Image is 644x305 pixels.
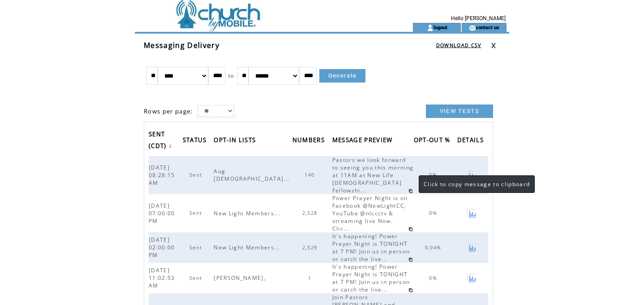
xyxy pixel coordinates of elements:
a: contact us [476,24,499,30]
span: OPT-IN LISTS [214,134,258,148]
span: [DATE] 02:00:00 PM [149,236,175,259]
span: New Light Members... [214,209,282,217]
span: 0% [429,210,439,216]
span: 140 [305,172,317,178]
span: New Light Members... [214,244,282,251]
span: Sent [189,244,204,251]
span: NUMBERS [292,134,327,148]
a: SENT (CDT)↓ [149,127,175,154]
span: 0% [429,275,439,281]
span: SENT (CDT) [149,128,169,154]
span: Click to copy message to clipboard [424,180,530,188]
a: VIEW TESTS [426,105,493,118]
span: [PERSON_NAME], [214,274,268,282]
span: Rows per page: [144,107,193,115]
span: Aug [DEMOGRAPHIC_DATA]... [214,167,292,183]
span: to [228,73,234,79]
a: DOWNLOAD CSV [436,42,481,48]
span: 2,529 [302,244,320,251]
span: Sent [189,210,204,216]
span: Sent [189,275,204,281]
span: 0% [429,172,439,178]
a: STATUS [183,134,211,148]
span: 0.04% [425,244,444,251]
span: OPT-OUT % [414,134,453,148]
span: Hello [PERSON_NAME] [451,15,506,22]
img: account_icon.gif [427,24,434,31]
span: 2,528 [302,210,320,216]
span: [DATE] 08:28:15 AM [149,164,175,187]
span: It's happening! Power Prayer Night is TONIGHT at 7 PM! Join us in person or catch the live... [332,263,410,293]
a: logout [434,24,447,30]
span: It's happening! Power Prayer Night is TONIGHT at 7 PM! Join us in person or catch the live... [332,232,410,263]
span: Messaging Delivery [144,40,219,50]
span: Power Prayer Night is on Facebook @NewLightCC, YouTube @nlccctv & streaming live Now. Clic... [332,194,408,232]
a: Generate [319,69,366,83]
span: [DATE] 07:00:00 PM [149,202,175,225]
span: MESSAGE PREVIEW [332,134,395,148]
span: Pastors we look forward to seeing you this morning at 11AM at New Life [DEMOGRAPHIC_DATA] Fellows... [332,156,414,194]
span: STATUS [183,134,209,148]
span: [DATE] 11:02:53 AM [149,266,175,289]
img: contact_us_icon.gif [469,24,476,31]
a: NUMBERS [292,134,329,148]
span: Sent [189,172,204,178]
a: MESSAGE PREVIEW [332,134,397,148]
span: DETAILS [457,134,486,148]
span: 1 [308,275,313,281]
a: OPT-OUT % [414,134,455,148]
